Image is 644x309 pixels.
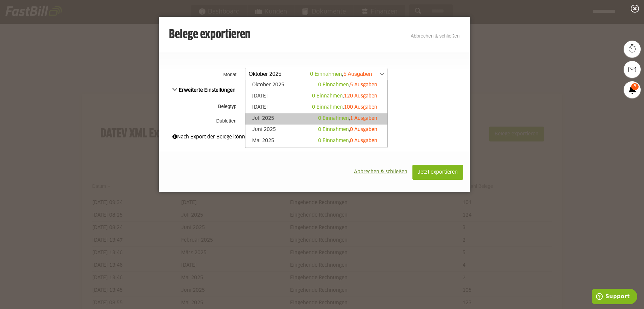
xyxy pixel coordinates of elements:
span: 100 Ausgaben [344,105,377,110]
div: , [318,115,377,122]
th: Monat [159,66,243,83]
th: Dubletten [159,115,243,127]
a: Mai 2025 [249,137,384,145]
span: Erweiterte Einstellungen [172,88,236,93]
a: [DATE] [249,93,384,101]
a: Juli 2025 [249,115,384,123]
span: 120 Ausgaben [344,94,377,98]
button: Jetzt exportieren [412,165,463,180]
span: 5 Ausgaben [350,83,377,87]
a: Abbrechen & schließen [411,33,460,39]
button: Abbrechen & schließen [349,165,412,179]
h3: Belege exportieren [169,28,251,42]
div: , [312,93,377,100]
span: 8 [631,83,639,90]
div: , [312,104,377,111]
a: Oktober 2025 [249,82,384,89]
span: 0 Einnahmen [312,105,343,110]
a: 8 [624,81,641,98]
span: 0 Einnahmen [318,127,349,132]
a: [DATE] [249,104,384,112]
span: 0 Einnahmen [318,138,349,143]
a: Juni 2025 [249,126,384,134]
span: Abbrechen & schließen [354,170,407,174]
div: , [318,126,377,133]
th: Belegtyp [159,97,243,115]
span: 0 Einnahmen [318,116,349,121]
div: Nach Export der Belege können diese nicht mehr bearbeitet werden. [172,133,456,141]
span: 0 Einnahmen [318,83,349,87]
div: , [318,137,377,144]
iframe: Öffnet ein Widget, in dem Sie weitere Informationen finden [592,289,637,306]
span: 0 Ausgaben [350,138,377,143]
span: 0 Ausgaben [350,127,377,132]
span: 1 Ausgaben [350,116,377,121]
span: 0 Einnahmen [312,94,343,98]
div: , [318,82,377,88]
span: Jetzt exportieren [418,170,458,175]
